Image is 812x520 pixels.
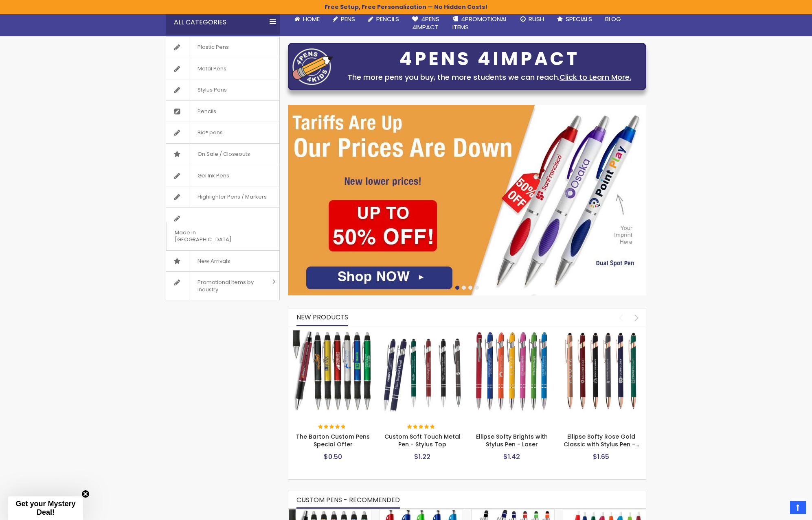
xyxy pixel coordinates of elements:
a: Blog [599,10,628,28]
a: Pencils [166,101,279,122]
a: Pens [326,10,362,28]
a: 4PROMOTIONALITEMS [446,10,514,37]
span: Pencils [376,15,399,23]
a: Promotional Items by Industry [166,272,279,300]
a: Ellipse Softy Rose Gold Classic with Stylus Pen - Silver Laser [561,330,642,337]
img: Ellipse Softy Brights with Stylus Pen - Laser [471,330,553,412]
div: All Categories [166,10,280,35]
div: 100% [318,424,347,430]
a: Top [790,501,806,514]
span: $1.22 [414,452,430,461]
span: $1.42 [503,452,520,461]
a: The Barton Custom Pens Special Offer [288,509,371,516]
span: Gel Ink Pens [189,165,237,186]
a: Gel Ink Pens [166,165,279,186]
div: The more pens you buy, the more students we can reach. [337,72,642,83]
div: 4PENS 4IMPACT [337,50,642,68]
span: $1.65 [593,452,609,461]
span: CUSTOM PENS - RECOMMENDED [296,495,400,505]
span: Plastic Pens [189,37,237,58]
a: 4Pens4impact [406,10,446,37]
span: New Products [296,312,348,322]
a: Ellipse Softy Brights with Stylus Pen - Laser [476,433,548,448]
img: Ellipse Softy Rose Gold Classic with Stylus Pen - Silver Laser [561,330,642,412]
a: Metal Pens [166,58,279,79]
a: Rush [514,10,551,28]
a: Custom Soft Touch Metal Pen - Stylus Top [384,433,461,448]
span: 4Pens 4impact [412,15,439,31]
span: Home [303,15,320,23]
span: Rush [529,15,544,23]
a: Home [288,10,326,28]
a: On Sale / Closeouts [166,144,279,165]
div: next [630,310,644,325]
span: Stylus Pens [189,79,235,101]
span: Get your Mystery Deal! [15,500,75,516]
span: $0.50 [324,452,342,461]
img: Custom Soft Touch Metal Pen - Stylus Top [382,330,463,412]
a: Ellipse Softy Rose Gold Classic with Stylus Pen -… [564,433,639,448]
a: New Arrivals [166,251,279,272]
a: Celeste Soft Touch Metal Pens With Stylus - Special Offer [472,509,554,516]
span: Pencils [189,101,224,122]
div: prev [614,310,628,325]
img: The Barton Custom Pens Special Offer [292,330,374,412]
span: Made in [GEOGRAPHIC_DATA] [166,222,259,250]
a: The Barton Custom Pens Special Offer [296,433,370,448]
span: Highlighter Pens / Markers [189,186,275,208]
a: Specials [551,10,599,28]
a: The Barton Custom Pens Special Offer [292,330,374,337]
a: Custom Soft Touch Metal Pen - Stylus Top [382,330,463,337]
span: Specials [566,15,592,23]
a: Highlighter Pens / Markers [166,186,279,208]
span: Pens [341,15,355,23]
span: Promotional Items by Industry [189,272,270,300]
a: Dart Color slim Pens [563,509,646,516]
span: Metal Pens [189,58,235,79]
button: Close teaser [81,490,90,498]
a: Ellipse Softy Brights with Stylus Pen - Laser [471,330,553,337]
div: Get your Mystery Deal!Close teaser [8,496,83,520]
a: Plastic Pens [166,37,279,58]
span: On Sale / Closeouts [189,144,258,165]
a: Avenir® Custom Soft Grip Advertising Pens [380,509,463,516]
a: Made in [GEOGRAPHIC_DATA] [166,208,279,250]
a: Bic® pens [166,122,279,143]
div: 100% [407,424,436,430]
span: Blog [605,15,621,23]
a: Click to Learn More. [560,72,631,82]
span: Bic® pens [189,122,231,143]
span: New Arrivals [189,251,238,272]
img: four_pen_logo.png [292,48,333,85]
a: Stylus Pens [166,79,279,101]
span: 4PROMOTIONAL ITEMS [452,15,507,31]
a: Pencils [362,10,406,28]
img: /cheap-promotional-products.html [288,105,646,295]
